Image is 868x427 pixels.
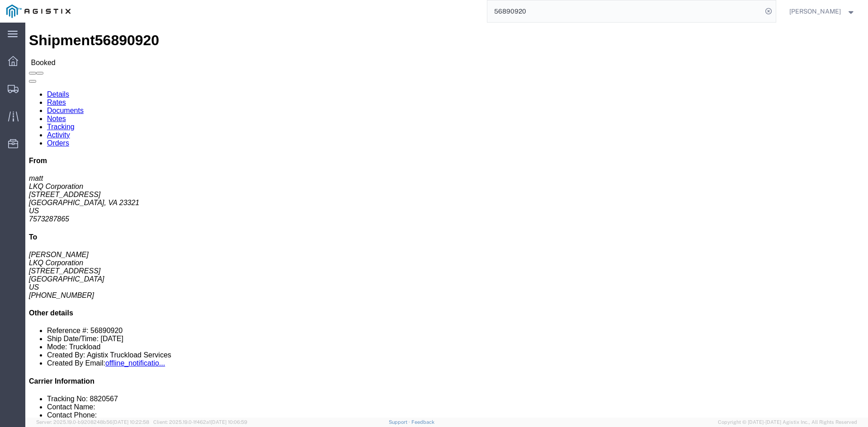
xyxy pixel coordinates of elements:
span: Copyright © [DATE]-[DATE] Agistix Inc., All Rights Reserved [718,418,857,426]
span: Douglas Harris [789,6,841,16]
span: [DATE] 10:22:58 [113,419,149,425]
a: Support [389,419,411,425]
button: [PERSON_NAME] [789,6,856,17]
img: logo [6,5,71,18]
iframe: FS Legacy Container [25,23,868,418]
span: Client: 2025.19.0-1f462a1 [153,419,247,425]
span: Server: 2025.19.0-b9208248b56 [36,419,149,425]
input: Search for shipment number, reference number [487,0,762,22]
a: Feedback [411,419,434,425]
span: [DATE] 10:06:59 [211,419,247,425]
